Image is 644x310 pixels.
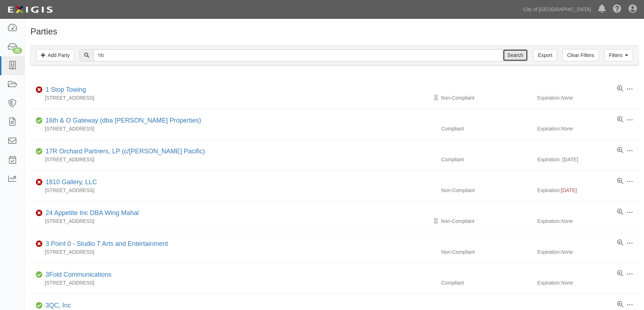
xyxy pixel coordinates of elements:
a: View results summary [617,301,623,308]
div: 3Fold Communications [43,270,111,280]
a: View results summary [617,147,623,154]
div: Non-Compliant [436,187,537,194]
a: View results summary [617,85,623,92]
a: 3Fold Communications [46,271,111,278]
a: View results summary [617,209,623,216]
i: Non-Compliant [36,242,43,247]
div: 17R Orchard Partners, LP (c/o Heller Pacific) [43,147,205,156]
div: 24 Appetite Inc DBA Wing Mahal [43,209,139,218]
div: Expiration: [537,125,639,132]
img: logo-5460c22ac91f19d4615b14bd174203de0afe785f0fc80cf4dbbc73dc1793850b.png [5,3,55,16]
div: Compliant [436,125,537,132]
div: Non-Compliant [436,94,537,101]
a: Clear Filters [562,49,598,61]
i: Compliant [36,118,43,123]
div: [STREET_ADDRESS] [30,187,436,194]
a: 1 Stop Towing [46,86,86,93]
div: Expiration: [537,279,639,286]
span: [DATE] [561,187,577,193]
div: Non-Compliant [436,248,537,256]
a: 3 Point 0 - Studio T Arts and Entertainment [46,240,168,247]
i: None [561,249,573,255]
div: Expiration: [537,187,639,194]
i: Pending Review [434,95,438,100]
div: Expiration: [537,218,639,225]
i: Compliant [36,149,43,154]
i: Compliant [36,272,43,277]
a: Export [533,49,557,61]
i: None [561,218,573,224]
a: City of [GEOGRAPHIC_DATA] [520,2,595,16]
i: None [561,95,573,101]
a: View results summary [617,239,623,247]
a: Add Party [36,49,74,61]
div: [STREET_ADDRESS] [30,125,436,132]
div: Expiration: [537,94,639,101]
div: [STREET_ADDRESS] [30,279,436,286]
a: 16th & O Gateway (dba [PERSON_NAME] Properties) [46,117,201,124]
div: 1 Stop Towing [43,85,86,95]
a: 24 Appetite Inc DBA Wing Mahal [46,209,139,216]
div: 1810 Gallery, LLC [43,178,97,187]
a: 17R Orchard Partners, LP (c/[PERSON_NAME] Pacific) [46,148,205,155]
div: Expiration: [DATE] [537,156,639,163]
input: Search [94,49,503,61]
div: 16th & O Gateway (dba Ravel Rasmussen Properties) [43,116,201,125]
i: None [561,126,573,132]
div: [STREET_ADDRESS] [30,156,436,163]
div: [STREET_ADDRESS] [30,94,436,101]
i: Compliant [36,303,43,308]
div: [STREET_ADDRESS] [30,248,436,256]
i: Non-Compliant [36,180,43,185]
div: 3 Point 0 - Studio T Arts and Entertainment [43,239,168,249]
a: Filters [604,49,633,61]
a: View results summary [617,116,623,123]
div: 21 [13,47,22,54]
div: Non-Compliant [436,218,537,225]
i: None [561,280,573,286]
a: View results summary [617,270,623,277]
div: Compliant [436,156,537,163]
input: Search [503,49,528,61]
a: View results summary [617,178,623,185]
i: Help Center - Complianz [613,5,621,14]
i: Pending Review [434,219,438,224]
i: Non-Compliant [36,211,43,216]
div: Expiration: [537,248,639,256]
a: 3QC, Inc [46,302,71,309]
i: Non-Compliant [36,87,43,92]
a: 1810 Gallery, LLC [46,178,97,186]
div: Compliant [436,279,537,286]
h1: Parties [30,27,639,36]
div: [STREET_ADDRESS] [30,218,436,225]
